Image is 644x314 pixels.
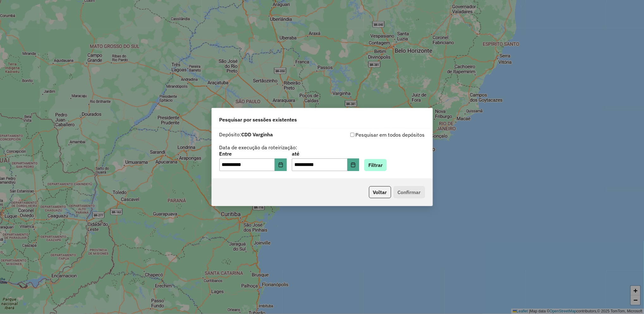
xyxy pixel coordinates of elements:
[347,158,359,171] button: Choose Date
[275,158,287,171] button: Choose Date
[322,131,425,139] div: Pesquisar em todos depósitos
[369,186,391,198] button: Voltar
[219,116,297,123] span: Pesquisar por sessões existentes
[219,131,273,138] label: Depósito:
[219,144,297,151] label: Data de execução da roteirização:
[219,150,287,157] label: Entre
[364,159,387,171] button: Filtrar
[292,150,359,157] label: até
[242,131,273,138] strong: CDD Varginha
